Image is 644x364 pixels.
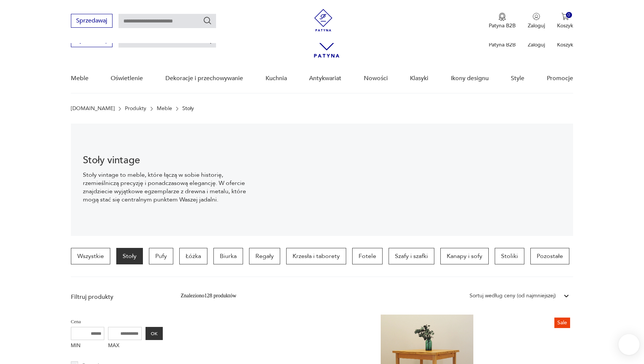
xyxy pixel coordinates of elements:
[498,13,506,21] img: Ikona medalu
[557,13,573,29] button: 0Koszyk
[547,64,573,93] a: Promocje
[364,64,388,93] a: Nowości
[528,41,545,48] p: Zaloguj
[489,41,516,48] p: Patyna B2B
[181,292,236,300] div: Znaleziono 128 produktów
[389,248,434,264] a: Szafy i szafki
[557,41,573,48] p: Koszyk
[249,248,280,264] a: Regały
[213,248,243,264] a: Biurka
[530,248,569,264] a: Pozostałe
[309,64,341,93] a: Antykwariat
[71,340,105,352] label: MIN
[410,64,428,93] a: Klasyki
[286,248,346,264] a: Krzesła i taborety
[71,64,89,93] a: Meble
[489,13,516,29] a: Ikona medaluPatyna B2B
[203,16,212,25] button: Szukaj
[71,318,163,326] p: Cena
[165,64,243,93] a: Dekoracje i przechowywanie
[125,106,146,112] a: Produkty
[83,171,260,204] p: Stoły vintage to meble, które łączą w sobie historię, rzemieślniczą precyzję i ponadczasową elega...
[489,13,516,29] button: Patyna B2B
[71,106,115,112] a: [DOMAIN_NAME]
[157,106,172,112] a: Meble
[71,38,113,43] a: Sprzedawaj
[495,248,524,264] a: Stoliki
[179,248,207,264] a: Łóżka
[149,248,173,264] a: Pufy
[440,248,489,264] a: Kanapy i sofy
[489,22,516,29] p: Patyna B2B
[618,334,639,355] iframe: Smartsupp widget button
[451,64,489,93] a: Ikony designu
[312,9,335,31] img: Patyna - sklep z meblami i dekoracjami vintage
[566,12,572,18] div: 0
[561,13,569,20] img: Ikona koszyka
[108,340,142,352] label: MAX
[528,13,545,29] button: Zaloguj
[528,22,545,29] p: Zaloguj
[146,327,163,340] button: OK
[71,14,113,28] button: Sprzedawaj
[266,64,287,93] a: Kuchnia
[557,22,573,29] p: Koszyk
[71,248,110,264] a: Wszystkie
[83,156,260,165] h1: Stoły vintage
[111,64,143,93] a: Oświetlenie
[71,19,113,24] a: Sprzedawaj
[71,293,163,301] p: Filtruj produkty
[182,106,194,112] p: Stoły
[470,292,556,300] div: Sortuj według ceny (od najmniejszej)
[511,64,524,93] a: Style
[533,13,540,20] img: Ikonka użytkownika
[352,248,383,264] a: Fotele
[116,248,143,264] a: Stoły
